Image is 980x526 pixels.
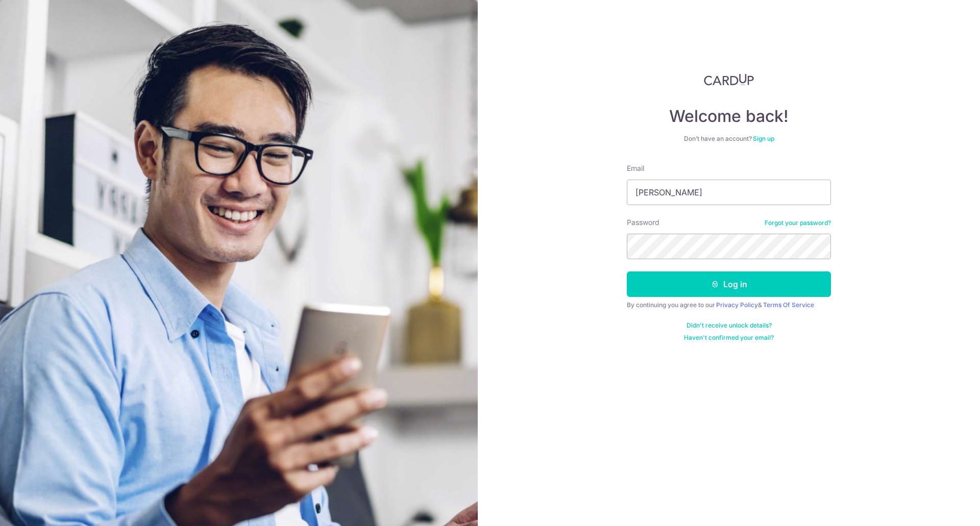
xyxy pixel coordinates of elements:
a: Sign up [753,135,774,142]
img: CardUp Logo [704,73,754,86]
button: Log in [627,271,831,297]
label: Password [627,217,659,228]
input: Enter your Email [627,180,831,205]
div: By continuing you agree to our & [627,301,831,309]
a: Didn't receive unlock details? [687,321,772,330]
div: Don’t have an account? [627,135,831,143]
a: Haven't confirmed your email? [684,334,774,342]
a: Forgot your password? [765,219,831,227]
a: Privacy Policy [716,301,758,309]
label: Email [627,163,644,173]
h4: Welcome back! [627,106,831,127]
a: Terms Of Service [763,301,814,309]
